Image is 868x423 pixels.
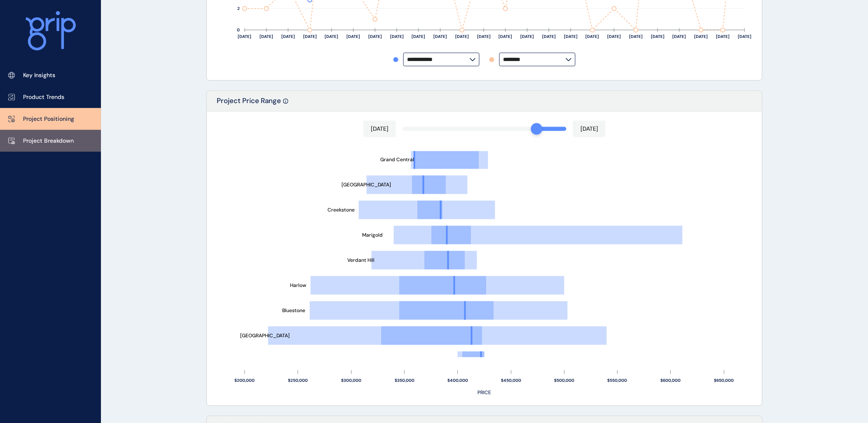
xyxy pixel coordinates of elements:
text: [DATE] [368,34,382,39]
text: Grand Central [380,157,414,163]
text: Creekstone [328,207,355,214]
text: $200,000 [235,378,255,383]
text: Bluestone [282,308,305,314]
text: $350,000 [395,378,414,383]
text: $450,000 [501,378,522,383]
text: [GEOGRAPHIC_DATA] [342,182,391,188]
text: PRICE [477,390,491,396]
text: [DATE] [325,34,339,39]
text: [DATE] [629,34,643,39]
p: Project Price Range [217,96,281,111]
text: [DATE] [651,34,664,39]
text: [DATE] [521,34,534,39]
text: $650,000 [714,378,734,383]
text: [DATE] [260,34,273,39]
text: [DATE] [673,34,686,39]
text: [DATE] [281,34,295,39]
text: [DATE] [716,34,730,39]
text: $250,000 [288,378,308,383]
p: Project Breakdown [23,137,74,145]
text: [DATE] [738,34,751,39]
text: [DATE] [303,34,317,39]
text: $600,000 [661,378,681,383]
text: $550,000 [608,378,627,383]
p: [DATE] [580,125,598,133]
text: [DATE] [455,34,469,39]
text: [DATE] [346,34,360,39]
text: $500,000 [554,378,575,383]
text: Marigold [362,232,383,239]
text: [DATE] [564,34,578,39]
text: [DATE] [238,34,252,39]
text: Harlow [290,282,307,289]
text: [DATE] [542,34,556,39]
text: [DATE] [477,34,491,39]
text: [DATE] [412,34,426,39]
text: [DATE] [499,34,512,39]
text: Verdant Hill [347,257,374,264]
text: [DATE] [390,34,404,39]
text: [GEOGRAPHIC_DATA] [241,333,290,339]
text: $400,000 [447,378,468,383]
p: Project Positioning [23,115,74,123]
text: [DATE] [586,34,599,39]
text: [DATE] [608,34,621,39]
text: $300,000 [342,378,362,383]
p: Product Trends [23,93,64,101]
text: [DATE] [433,34,447,39]
text: [DATE] [695,34,708,39]
p: [DATE] [371,125,388,133]
p: Key Insights [23,71,55,80]
text: 2 [237,6,240,12]
text: 0 [237,28,240,33]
